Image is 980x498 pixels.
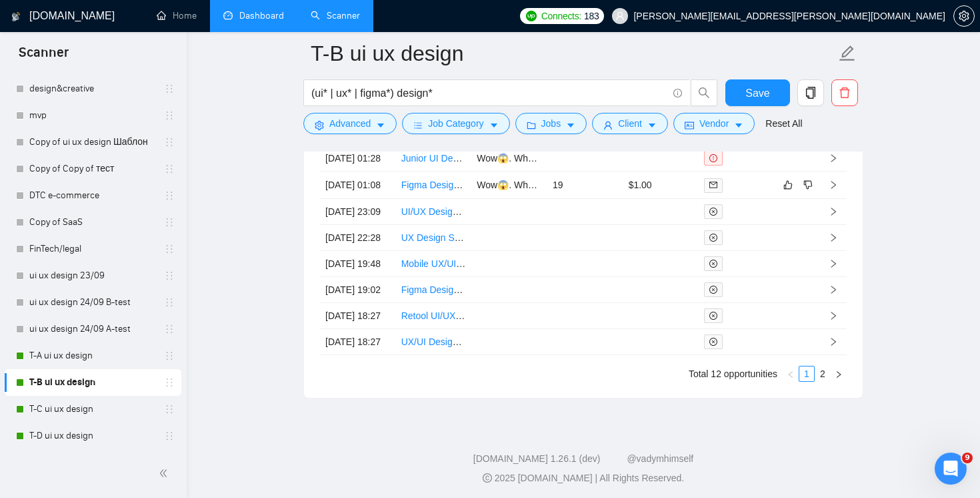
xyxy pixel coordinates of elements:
[164,164,175,174] span: holder
[320,172,396,199] td: [DATE] 01:08
[29,182,156,209] a: DTC e-commerce
[164,377,175,388] span: holder
[401,206,602,217] a: UI/UX Designer for Web and Mobile Applications
[566,120,575,130] span: caret-down
[783,366,799,382] li: Previous Page
[396,251,472,277] td: Mobile UX/UI Designer for HealthTech App
[780,177,796,193] button: like
[401,180,581,190] a: Figma Designer for Audit Webapp Mockups
[709,338,717,346] span: close-circle
[829,337,838,346] span: right
[689,366,777,382] li: Total 12 opportunities
[396,199,472,225] td: UI/UX Designer for Web and Mobile Applications
[618,116,642,131] span: Client
[745,85,769,101] span: Save
[223,10,284,21] a: dashboardDashboard
[787,370,795,379] span: left
[401,153,596,164] a: Junior UI Designer for Modern Web and Mobile
[315,120,324,130] span: setting
[800,177,816,193] button: dislike
[157,10,197,21] a: homeHome
[829,285,838,294] span: right
[29,129,156,156] a: Copy of ui ux design Шаблон
[623,172,699,199] td: $1.00
[197,471,969,485] div: 2025 [DOMAIN_NAME] | All Rights Reserved.
[691,87,717,99] span: search
[401,232,608,243] a: UX Design Support for Document Printing System
[29,396,156,423] a: T-C ui ux design
[829,259,838,268] span: right
[164,83,175,94] span: holder
[401,336,582,347] a: UX/UI Designer for SaaS MVP Optimization
[673,113,755,134] button: idcardVendorcaret-down
[11,6,21,27] img: logo
[29,209,156,236] a: Copy of SaaS
[29,236,156,262] a: FinTech/legal
[725,79,790,106] button: Save
[29,342,156,369] a: T-A ui ux design
[799,366,814,381] a: 1
[329,116,371,131] span: Advanced
[396,303,472,329] td: Retool UI/UX Designer to Elevate a B2B Client Portal
[765,116,802,131] a: Reset All
[839,45,856,62] span: edit
[831,366,847,382] li: Next Page
[831,366,847,382] button: right
[798,87,823,99] span: copy
[164,244,175,254] span: holder
[164,350,175,361] span: holder
[401,258,578,269] a: Mobile UX/UI Designer for HealthTech App
[311,10,360,21] a: searchScanner
[164,324,175,334] span: holder
[799,366,815,382] li: 1
[311,37,836,70] input: Scanner name...
[709,286,717,294] span: close-circle
[783,366,799,382] button: left
[29,262,156,289] a: ui ux design 23/09
[734,120,743,130] span: caret-down
[29,369,156,396] a: T-B ui ux design
[29,316,156,342] a: ui ux design 24/09 A-test
[541,9,581,23] span: Connects:
[603,120,613,130] span: user
[396,277,472,303] td: Figma Designer Needed for Design Work
[829,311,838,320] span: right
[320,146,396,172] td: [DATE] 01:28
[835,370,843,379] span: right
[164,110,175,121] span: holder
[709,154,717,162] span: exclamation-circle
[815,366,830,381] a: 2
[311,85,667,101] input: Search Freelance Jobs...
[29,102,156,129] a: mvp
[401,284,572,295] a: Figma Designer Needed for Design Work
[685,120,694,130] span: idcard
[647,120,657,130] span: caret-down
[396,329,472,355] td: UX/UI Designer for SaaS MVP Optimization
[164,270,175,281] span: holder
[954,11,974,21] span: setting
[615,11,625,21] span: user
[320,199,396,225] td: [DATE] 23:09
[829,207,838,216] span: right
[396,172,472,199] td: Figma Designer for Audit Webapp Mockups
[709,260,717,268] span: close-circle
[699,116,729,131] span: Vendor
[526,11,537,21] img: upwork-logo.png
[584,9,599,23] span: 183
[164,217,175,228] span: holder
[797,79,824,106] button: copy
[8,43,79,71] span: Scanner
[320,303,396,329] td: [DATE] 18:27
[627,453,693,464] a: @vadymhimself
[953,11,975,21] a: setting
[320,251,396,277] td: [DATE] 19:48
[402,113,509,134] button: barsJob Categorycaret-down
[815,366,831,382] li: 2
[320,277,396,303] td: [DATE] 19:02
[164,137,175,148] span: holder
[29,75,156,102] a: design&creative
[320,225,396,251] td: [DATE] 22:28
[303,113,397,134] button: settingAdvancedcaret-down
[935,453,967,485] iframe: Intercom live chat
[709,208,717,216] span: close-circle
